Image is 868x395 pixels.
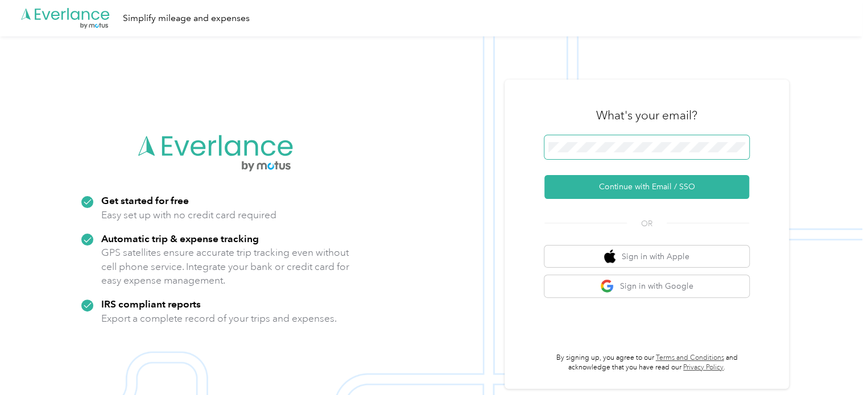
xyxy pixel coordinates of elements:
[101,246,350,288] p: GPS satellites ensure accurate trip tracking even without cell phone service. Integrate your bank...
[627,218,667,230] span: OR
[101,232,259,244] strong: Automatic trip & expense tracking
[123,11,250,26] div: Simplify mileage and expenses
[604,250,615,264] img: apple logo
[600,279,614,293] img: google logo
[544,353,749,373] p: By signing up, you agree to our and acknowledge that you have read our .
[683,363,724,372] a: Privacy Policy
[101,311,337,326] p: Export a complete record of your trips and expenses.
[544,175,749,199] button: Continue with Email / SSO
[101,208,276,222] p: Easy set up with no credit card required
[544,246,749,268] button: apple logoSign in with Apple
[101,298,201,310] strong: IRS compliant reports
[101,194,189,206] strong: Get started for free
[656,354,724,362] a: Terms and Conditions
[596,107,697,123] h3: What's your email?
[544,275,749,297] button: google logoSign in with Google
